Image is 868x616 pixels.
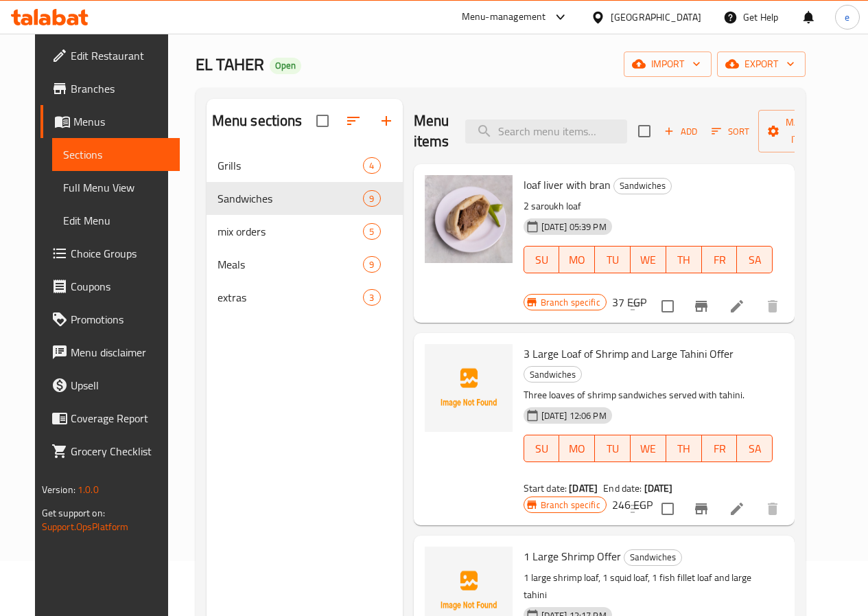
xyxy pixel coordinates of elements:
span: Full Menu View [63,179,169,196]
p: 1 large shrimp loaf, 1 squid loaf, 1 fish fillet loaf and large tahini [524,569,773,604]
span: SU [530,250,554,270]
a: Upsell [40,369,180,402]
h6: 37 EGP [612,293,646,312]
span: Menus [73,113,169,130]
span: Upsell [71,377,169,393]
span: Meals [218,256,364,273]
button: delete [756,290,789,323]
a: Edit menu item [729,501,745,517]
div: items [363,256,380,273]
span: 4 [364,159,379,172]
span: Grocery Checklist [71,443,169,459]
span: 5 [364,225,379,238]
button: export [717,52,806,77]
span: Select to update [653,292,682,321]
div: Menu-management [462,9,546,25]
span: Branch specific [535,296,606,309]
button: MO [559,246,595,273]
h6: 246 EGP [612,495,653,514]
div: Grills4 [207,149,403,182]
span: Version: [42,481,75,499]
span: TH [672,250,696,270]
span: 9 [364,192,379,205]
span: Grills [218,157,364,174]
span: TU [600,439,625,459]
span: Select section [630,117,659,146]
p: 2 saroukh loaf [524,198,773,215]
span: Branches [71,80,169,97]
span: Select all sections [308,106,337,135]
span: Sandwiches [614,178,671,194]
button: Branch-specific-item [685,290,718,323]
span: Coupons [71,278,169,295]
button: delete [756,492,789,525]
a: Promotions [40,303,180,336]
button: TU [595,246,631,273]
span: 3 [364,291,379,304]
span: 3 Large Loaf of Shrimp and Large Tahini Offer [524,343,734,364]
span: Sections [63,146,169,163]
button: FR [702,246,738,273]
button: Branch-specific-item [685,492,718,525]
button: TH [666,435,702,462]
div: Sandwiches [524,366,582,383]
span: TH [672,439,696,459]
span: Choice Groups [71,245,169,262]
a: Full Menu View [52,171,180,204]
a: Menus [40,105,180,138]
button: Add section [370,104,403,137]
span: Sandwiches [524,367,581,383]
div: Open [270,58,301,74]
div: [GEOGRAPHIC_DATA] [611,10,701,25]
span: Add [662,124,699,139]
span: End date: [603,479,642,497]
button: WE [631,435,666,462]
span: [DATE] 05:39 PM [536,220,612,233]
img: loaf liver with bran [425,175,513,263]
span: 1.0.0 [78,481,99,499]
a: Menu disclaimer [40,336,180,369]
h2: Menu items [414,111,449,152]
a: Edit menu item [729,298,745,315]
span: Sort items [703,121,758,142]
p: Three loaves of shrimp sandwiches served with tahini. [524,387,773,404]
span: Select to update [653,494,682,523]
span: Get support on: [42,504,105,522]
span: Edit Restaurant [71,47,169,64]
span: e [845,10,849,25]
a: Choice Groups [40,237,180,270]
button: MO [559,435,595,462]
a: Support.OpsPlatform [42,518,129,536]
span: Open [270,60,301,71]
span: WE [636,250,661,270]
img: 3 Large Loaf of Shrimp and Large Tahini Offer [425,344,513,432]
div: Sandwiches [624,549,682,566]
div: items [363,223,380,240]
a: Coverage Report [40,402,180,435]
div: Sandwiches [613,178,672,194]
span: TU [600,250,625,270]
a: Grocery Checklist [40,435,180,468]
span: 1 Large Shrimp Offer [524,546,621,567]
a: Branches [40,72,180,105]
span: Sandwiches [218,190,364,207]
span: Add item [659,121,703,142]
span: 9 [364,258,379,271]
span: Promotions [71,311,169,328]
button: import [624,52,712,77]
a: Edit Menu [52,204,180,237]
nav: Menu sections [207,144,403,319]
span: extras [218,289,364,306]
span: FR [707,439,732,459]
span: SA [742,439,767,459]
button: TH [666,246,702,273]
b: [DATE] [569,479,598,497]
span: mix orders [218,223,364,240]
button: Sort [708,121,753,142]
h2: Menu sections [212,111,303,131]
span: export [728,56,795,73]
button: SU [524,435,560,462]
